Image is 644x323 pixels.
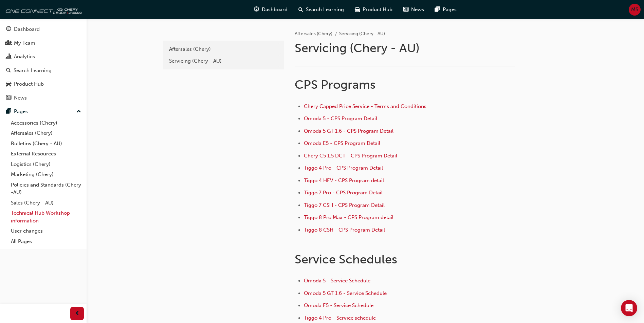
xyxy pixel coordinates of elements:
[429,3,462,17] a: pages-iconPages
[3,105,84,118] button: Pages
[6,109,11,115] span: pages-icon
[3,3,81,16] img: oneconnect
[304,290,387,296] a: Omoda 5 GT 1.6 - Service Schedule
[6,54,11,60] span: chart-icon
[306,6,344,14] span: Search Learning
[304,165,383,171] a: Tiggo 4 Pro - CPS Program Detail
[304,227,385,233] a: Tiggo 8 CSH - CPS Program Detail
[3,92,84,104] a: News
[304,302,373,308] a: Omoda E5 - Service Schedule
[14,53,35,61] div: Analytics
[14,108,28,115] div: Pages
[295,252,397,266] span: Service Schedules
[14,39,35,47] div: My Team
[304,190,383,196] a: Tiggo 7 Pro - CPS Program Detail
[8,198,84,208] a: Sales (Chery - AU)
[304,202,385,208] a: Tiggo 7 CSH - CPS Program Detail
[169,57,278,65] div: Servicing (Chery - AU)
[443,6,457,14] span: Pages
[3,22,84,105] button: DashboardMy TeamAnalyticsSearch LearningProduct HubNews
[75,309,80,318] span: prev-icon
[304,278,370,284] a: Omoda 5 - Service Schedule
[435,5,440,14] span: pages-icon
[304,115,377,122] a: Omoda 5 - CPS Program Detail
[304,128,393,134] a: Omoda 5 GT 1.6 - CPS Program Detail
[8,118,84,128] a: Accessories (Chery)
[398,3,429,17] a: news-iconNews
[8,226,84,236] a: User changes
[355,5,360,14] span: car-icon
[166,55,281,67] a: Servicing (Chery - AU)
[8,128,84,138] a: Aftersales (Chery)
[262,6,288,14] span: Dashboard
[304,103,426,109] a: Chery Capped Price Service - Terms and Conditions
[8,169,84,180] a: Marketing (Chery)
[6,81,11,87] span: car-icon
[14,25,40,33] div: Dashboard
[621,300,637,316] div: Open Intercom Messenger
[3,37,84,49] a: My Team
[3,64,84,77] a: Search Learning
[363,6,392,14] span: Product Hub
[304,177,384,184] a: Tiggo 4 HEV - CPS Program detail
[295,41,517,56] h1: Servicing (Chery - AU)
[295,77,375,92] span: CPS Programs
[3,78,84,90] a: Product Hub
[304,153,397,159] a: Chery C5 1.5 DCT - CPS Program Detail
[8,149,84,159] a: External Resources
[8,138,84,149] a: Bulletins (Chery - AU)
[3,50,84,63] a: Analytics
[14,94,27,102] div: News
[629,4,641,16] button: MS
[411,6,424,14] span: News
[76,107,81,116] span: up-icon
[295,31,332,37] a: Aftersales (Chery)
[8,159,84,170] a: Logistics (Chery)
[8,180,84,198] a: Policies and Standards (Chery -AU)
[403,5,408,14] span: news-icon
[14,67,52,74] div: Search Learning
[14,80,44,88] div: Product Hub
[3,23,84,36] a: Dashboard
[8,236,84,247] a: All Pages
[304,140,380,146] a: Omoda E5 - CPS Program Detail
[6,95,11,101] span: news-icon
[293,3,349,17] a: search-iconSearch Learning
[249,3,293,17] a: guage-iconDashboard
[339,30,385,38] li: Servicing (Chery - AU)
[631,6,638,14] span: MS
[349,3,398,17] a: car-iconProduct Hub
[254,5,259,14] span: guage-icon
[8,208,84,226] a: Technical Hub Workshop information
[298,5,303,14] span: search-icon
[304,315,376,321] a: Tiggo 4 Pro - Service schedule
[6,68,11,74] span: search-icon
[304,214,393,220] a: Tiggo 8 Pro Max - CPS Program detail
[6,40,11,46] span: people-icon
[169,45,278,53] div: Aftersales (Chery)
[6,26,11,33] span: guage-icon
[166,43,281,55] a: Aftersales (Chery)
